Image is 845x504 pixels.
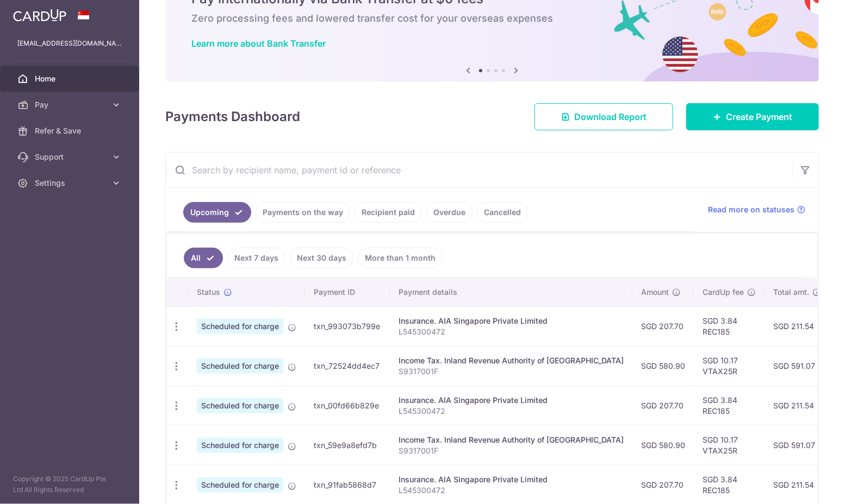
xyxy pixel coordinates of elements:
[399,395,624,406] div: Insurance. AIA Singapore Private Limited
[290,248,353,268] a: Next 30 days
[694,386,765,425] td: SGD 3.84 REC185
[765,306,830,346] td: SGD 211.54
[35,99,107,110] span: Pay
[773,287,809,298] span: Total amt.
[184,248,223,268] a: All
[166,153,792,187] input: Search by recipient name, payment id or reference
[197,438,283,453] span: Scheduled for charge
[641,287,669,298] span: Amount
[399,434,624,445] div: Income Tax. Inland Revenue Authority of [GEOGRAPHIC_DATA]
[35,125,107,136] span: Refer & Save
[694,306,765,346] td: SGD 3.84 REC185
[256,202,350,223] a: Payments on the way
[708,204,794,215] span: Read more on statuses
[399,316,624,326] div: Insurance. AIA Singapore Private Limited
[197,319,283,334] span: Scheduled for charge
[35,178,107,188] span: Settings
[686,103,819,130] a: Create Payment
[13,9,66,22] img: CardUp
[197,287,220,298] span: Status
[399,406,624,417] p: L545300472
[305,425,390,465] td: txn_59e9a8efd7b
[399,355,624,366] div: Income Tax. Inland Revenue Authority of [GEOGRAPHIC_DATA]
[227,248,285,268] a: Next 7 days
[765,346,830,386] td: SGD 591.07
[35,73,107,84] span: Home
[632,346,694,386] td: SGD 580.90
[165,107,300,127] h4: Payments Dashboard
[355,202,422,223] a: Recipient paid
[477,202,528,223] a: Cancelled
[574,110,647,123] span: Download Report
[191,12,793,25] h6: Zero processing fees and lowered transfer cost for your overseas expenses
[305,346,390,386] td: txn_72524dd4ec7
[183,202,251,223] a: Upcoming
[358,248,443,268] a: More than 1 month
[632,386,694,425] td: SGD 207.70
[694,425,765,465] td: SGD 10.17 VTAX25R
[399,326,624,337] p: L545300472
[426,202,473,223] a: Overdue
[17,38,122,49] p: [EMAIL_ADDRESS][DOMAIN_NAME]
[305,386,390,425] td: txn_00fd66b829e
[703,287,744,298] span: CardUp fee
[399,445,624,456] p: S9317001F
[399,474,624,485] div: Insurance. AIA Singapore Private Limited
[305,278,390,306] th: Payment ID
[197,358,283,374] span: Scheduled for charge
[632,306,694,346] td: SGD 207.70
[35,152,107,162] span: Support
[197,398,283,413] span: Scheduled for charge
[726,110,792,123] span: Create Payment
[399,366,624,377] p: S9317001F
[535,103,673,130] a: Download Report
[765,386,830,425] td: SGD 211.54
[765,425,830,465] td: SGD 591.07
[632,425,694,465] td: SGD 580.90
[197,477,283,493] span: Scheduled for charge
[191,38,326,49] a: Learn more about Bank Transfer
[694,346,765,386] td: SGD 10.17 VTAX25R
[305,306,390,346] td: txn_993073b799e
[390,278,632,306] th: Payment details
[708,204,805,215] a: Read more on statuses
[399,485,624,496] p: L545300472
